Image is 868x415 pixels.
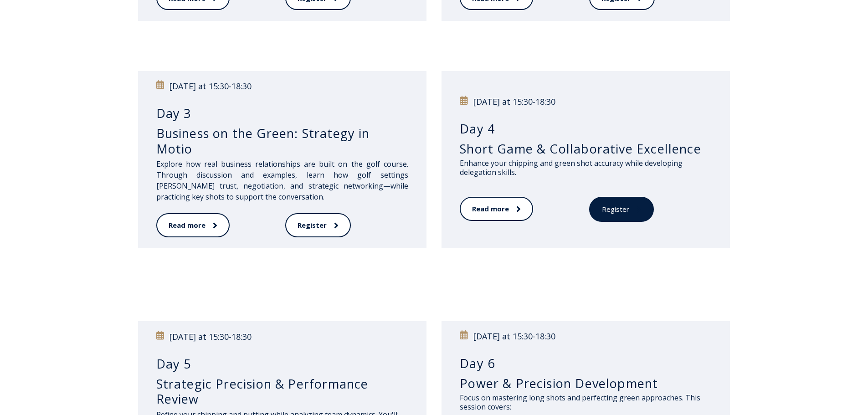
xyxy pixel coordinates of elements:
span: Explore how real business relationships are built on the golf course. Through discussion and exam... [156,159,408,202]
h3: Day 4 [460,121,712,137]
h3: Business on the Green: Strategy in Motio [156,126,408,157]
h3: Strategic Precision & Performance Review [156,376,408,407]
h3: Day 6 [460,356,712,371]
span: [DATE] at 15:30-18:30 [169,331,252,342]
a: Register [589,197,654,222]
h3: Short Game & Collaborative Excellence [460,141,712,157]
h3: Power & Precision Development [460,376,712,391]
h3: Day 3 [156,106,408,121]
span: [DATE] at 15:30-18:30 [473,331,555,342]
h3: Day 5 [156,356,408,372]
a: Register [285,213,351,237]
a: Read more [460,197,533,221]
span: [DATE] at 15:30-18:30 [473,96,555,107]
span: [DATE] at 15:30-18:30 [169,81,252,92]
a: Read more [156,213,230,237]
span: Enhance your chipping and green shot accuracy while developing delegation skills. [460,158,683,177]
